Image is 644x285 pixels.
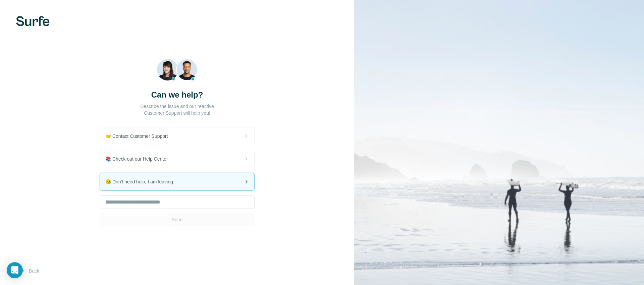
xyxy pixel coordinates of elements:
[157,59,198,84] img: Beach Photo
[144,110,210,116] p: Customer Support will help you!
[16,265,44,277] button: Back
[105,178,178,185] span: 😪 Don't need help, I am leaving
[151,90,203,100] h3: Can we help?
[7,262,23,278] div: Open Intercom Messenger
[105,133,173,139] span: 🤝 Contact Customer Support
[16,16,50,26] img: Surfe's logo
[140,103,214,110] p: Describe the issue and our reactive
[105,156,173,162] span: 📚 Check out our Help Center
